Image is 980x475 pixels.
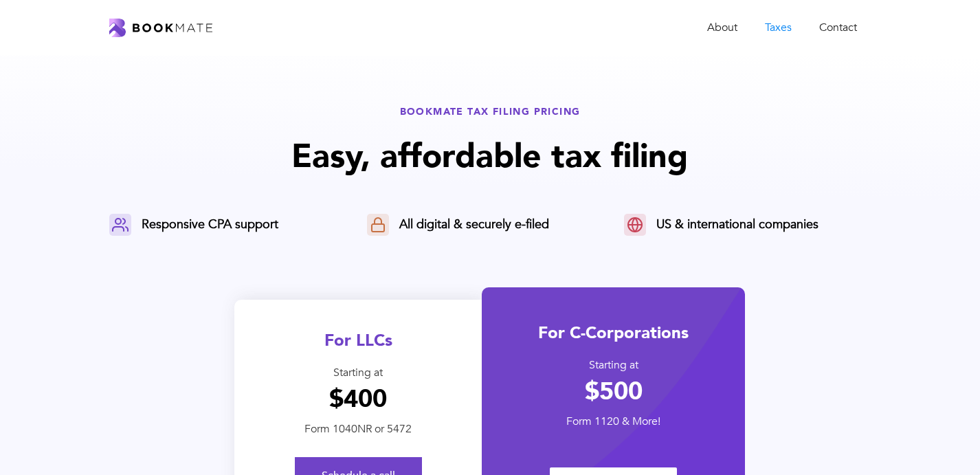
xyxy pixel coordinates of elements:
[482,322,745,344] div: For C-Corporations
[234,366,482,380] div: Starting at
[234,422,482,437] div: Form 1040NR or 5472
[109,135,871,179] h1: Easy, affordable tax filing
[109,19,212,37] a: home
[482,358,745,373] div: Starting at
[142,217,278,233] div: Responsive CPA support
[399,217,549,233] div: All digital & securely e-filed
[234,384,482,415] h1: $400
[656,217,818,233] div: US & international companies
[482,415,745,429] div: Form 1120 & More!
[482,377,745,407] h1: $500
[805,14,871,42] a: Contact
[234,329,482,352] div: For LLCs
[109,105,871,118] div: BOOKMATE TAX FILING PRICING
[693,14,751,42] a: About
[751,14,805,42] a: Taxes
